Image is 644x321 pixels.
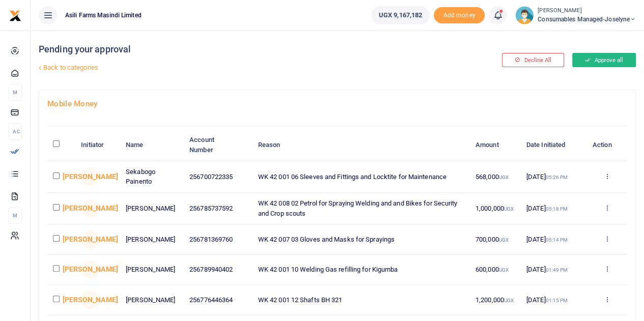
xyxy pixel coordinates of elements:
[184,285,253,315] td: 256776446364
[470,224,521,254] td: 700,000
[39,44,434,55] h4: Pending your approval
[498,267,508,273] small: UGX
[120,255,184,285] td: [PERSON_NAME]
[184,193,253,224] td: 256785737592
[252,224,469,254] td: WK 42 007 03 Gloves and Masks for Sprayings
[538,7,636,15] small: [PERSON_NAME]
[545,206,568,212] small: 05:18 PM
[545,267,568,273] small: 01:49 PM
[521,161,586,193] td: [DATE]
[120,285,184,315] td: [PERSON_NAME]
[81,167,99,186] span: Joeslyne Abesiga
[252,285,469,315] td: WK 42 001 12 Shafts BH 321
[521,255,586,285] td: [DATE]
[184,224,253,254] td: 256781369760
[252,193,469,224] td: WK 42 008 02 Petrol for Spraying Welding and and Bikes for Security and Crop scouts
[252,161,469,193] td: WK 42 001 06 Sleeves and Fittings and Locktite for Maintenance
[9,10,21,22] img: logo-small
[81,230,99,249] span: Joeslyne Abesiga
[8,207,22,224] li: M
[545,237,568,243] small: 05:14 PM
[504,206,514,212] small: UGX
[81,290,99,309] span: Joeslyne Abesiga
[120,224,184,254] td: [PERSON_NAME]
[47,129,75,161] th: : activate to sort column descending
[521,129,586,161] th: Date Initiated: activate to sort column ascending
[545,298,568,303] small: 01:15 PM
[470,129,521,161] th: Amount: activate to sort column ascending
[9,11,21,19] a: logo-small logo-large logo-large
[371,6,430,24] a: UGX 9,167,182
[504,298,514,303] small: UGX
[184,129,253,161] th: Account Number: activate to sort column ascending
[545,174,568,180] small: 05:26 PM
[184,161,253,193] td: 256700722335
[120,161,184,193] td: Sekabogo Painento
[379,10,422,20] span: UGX 9,167,182
[367,6,434,24] li: Wallet ballance
[470,161,521,193] td: 568,000
[586,129,627,161] th: Action: activate to sort column ascending
[120,193,184,224] td: [PERSON_NAME]
[470,285,521,315] td: 1,200,000
[75,129,120,161] th: Initiator: activate to sort column ascending
[434,7,485,24] span: Add money
[498,174,508,180] small: UGX
[434,11,485,18] a: Add money
[498,237,508,243] small: UGX
[521,285,586,315] td: [DATE]
[521,224,586,254] td: [DATE]
[515,6,534,24] img: profile-user
[521,193,586,224] td: [DATE]
[47,98,627,109] h4: Mobile Money
[8,123,22,140] li: Ac
[252,129,469,161] th: Reason: activate to sort column ascending
[572,53,636,67] button: Approve all
[81,260,99,279] span: Joeslyne Abesiga
[538,15,636,24] span: Consumables managed-Joselyne
[36,59,434,76] a: Back to categories
[470,193,521,224] td: 1,000,000
[502,53,564,67] button: Decline All
[515,6,636,24] a: profile-user [PERSON_NAME] Consumables managed-Joselyne
[61,11,146,20] span: Asili Farms Masindi Limited
[184,255,253,285] td: 256789940402
[81,199,99,218] span: Joeslyne Abesiga
[120,129,184,161] th: Name: activate to sort column ascending
[8,84,22,101] li: M
[434,7,485,24] li: Toup your wallet
[252,255,469,285] td: WK 42 001 10 Welding Gas refilling for Kigumba
[470,255,521,285] td: 600,000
